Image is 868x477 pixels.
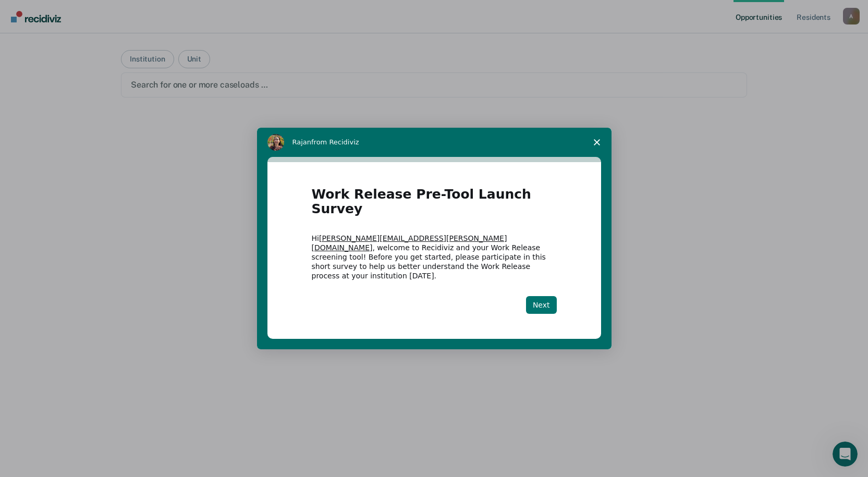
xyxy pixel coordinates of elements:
span: from Recidiviz [311,138,359,146]
button: Next [526,296,557,314]
span: Rajan [292,138,312,146]
div: Hi , welcome to Recidiviz and your Work Release screening tool! Before you get started, please pa... [312,234,557,281]
a: [PERSON_NAME][EMAIL_ADDRESS][PERSON_NAME][DOMAIN_NAME] [312,234,507,252]
img: Profile image for Rajan [267,134,284,151]
span: Close survey [582,128,612,157]
h1: Work Release Pre-Tool Launch Survey [312,187,557,223]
